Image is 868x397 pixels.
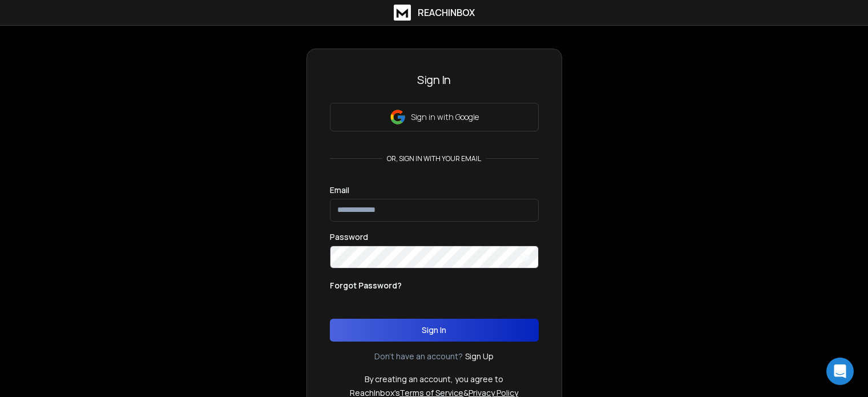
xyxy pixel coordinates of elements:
label: Password [330,233,368,241]
img: logo [394,5,411,21]
a: ReachInbox [394,5,475,21]
a: Sign Up [465,351,494,362]
label: Email [330,186,349,194]
div: Open Intercom Messenger [826,358,854,385]
p: Don't have an account? [374,351,463,362]
button: Sign In [330,319,539,342]
p: Forgot Password? [330,280,402,291]
button: Sign in with Google [330,103,539,131]
p: By creating an account, you agree to [365,374,503,385]
p: or, sign in with your email [382,154,486,163]
h3: Sign In [330,72,539,88]
h1: ReachInbox [418,6,475,19]
p: Sign in with Google [411,111,479,123]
